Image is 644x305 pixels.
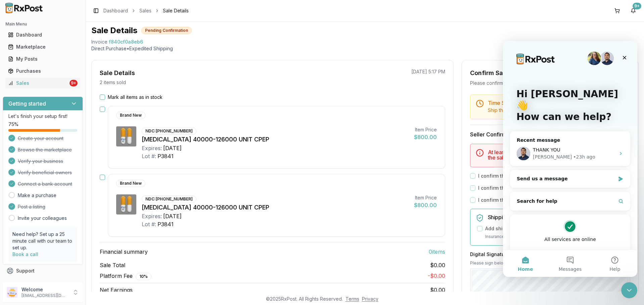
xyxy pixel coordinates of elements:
div: $800.00 [414,201,437,209]
div: Please confirm you have all items in stock before proceeding [470,80,630,86]
img: Zenpep 40000-126000 UNIT CPEP [116,126,136,146]
a: Privacy [362,296,378,302]
nav: breadcrumb [103,7,189,14]
div: 10 % [136,273,151,280]
div: 9+ [633,3,641,9]
span: Platform Fee [100,272,151,280]
h3: Digital Signature [470,251,630,258]
div: Expires: [142,144,162,152]
label: I confirm that the 0 selected items are in stock and ready to ship [478,173,628,179]
a: Purchases [5,65,80,77]
a: Sales [139,7,151,14]
div: Sales [8,80,68,86]
p: [EMAIL_ADDRESS][DOMAIN_NAME] [21,293,68,298]
button: 9+ [628,5,639,16]
p: Need help? Set up a 25 minute call with our team to set up. [12,231,73,251]
span: Verify your business [18,158,63,165]
button: Marketplace [3,42,83,52]
span: Financial summary [100,248,148,256]
a: Dashboard [103,7,128,14]
div: P3841 [157,220,174,228]
a: Make a purchase [18,192,56,199]
iframe: Intercom live chat [503,41,637,277]
div: NDC: [PHONE_NUMBER] [142,127,196,135]
img: Zenpep 40000-126000 UNIT CPEP [116,194,136,215]
label: I confirm that all 0 selected items match the listed condition [478,185,617,191]
div: Expires: [142,212,162,220]
h2: Main Menu [5,21,80,27]
p: Direct Purchase • Expedited Shipping [91,45,639,52]
button: Support [3,265,83,277]
button: My Posts [3,54,83,64]
h1: Sale Details [91,25,137,36]
button: Dashboard [3,29,83,40]
h3: Seller Confirmation [470,130,630,138]
a: Marketplace [5,41,80,53]
div: Pending Confirmation [141,27,192,34]
p: Welcome [21,286,68,293]
div: Item Price [414,194,437,201]
div: [DATE] [163,212,182,220]
div: Brand New [116,180,145,187]
span: Browse the marketplace [18,146,72,153]
div: P3841 [157,152,174,160]
span: $0.00 [430,261,445,269]
p: Let's finish your setup first! [8,113,77,120]
iframe: Intercom live chat [621,282,637,298]
label: I confirm that all expiration dates are correct [478,197,583,203]
span: Verify beneficial owners [18,169,72,176]
p: Insurance covers loss, damage, or theft during transit. [485,233,625,240]
a: Terms [346,296,359,302]
span: Sale Total [100,261,125,269]
div: Sale Details [100,68,135,78]
a: Dashboard [5,29,80,41]
div: 9+ [70,80,78,86]
img: RxPost Logo [3,3,46,13]
span: f840cf0a8eb6 [109,39,143,45]
div: Purchases [8,68,78,74]
div: My Posts [8,56,78,62]
div: $800.00 [414,133,437,141]
div: Confirm Sale [470,68,508,78]
p: Please sign below to confirm your acceptance of this order [470,260,630,266]
a: My Posts [5,53,80,65]
label: Mark all items as in stock [108,94,163,101]
a: Sales9+ [5,77,80,89]
span: Post a listing [18,203,45,210]
img: User avatar [7,287,17,298]
div: Item Price [414,126,437,133]
div: [MEDICAL_DATA] 40000-126000 UNIT CPEP [142,203,409,212]
label: Add shipping insurance for $0.00 ( 1.5 % of order value) [485,225,613,232]
span: $0.00 [430,287,445,293]
div: NDC: [PHONE_NUMBER] [142,195,196,203]
span: Create your account [18,135,63,142]
div: Invoice [91,39,107,45]
h5: Shipping Insurance [488,215,625,220]
h5: At least one item must be marked as in stock to confirm the sale. [488,149,625,160]
span: Connect a bank account [18,181,72,187]
a: Invite your colleagues [18,215,67,222]
button: Feedback [3,277,83,289]
div: [DATE] [163,144,182,152]
a: Book a call [12,251,38,257]
h5: Time Sensitive [488,100,625,106]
